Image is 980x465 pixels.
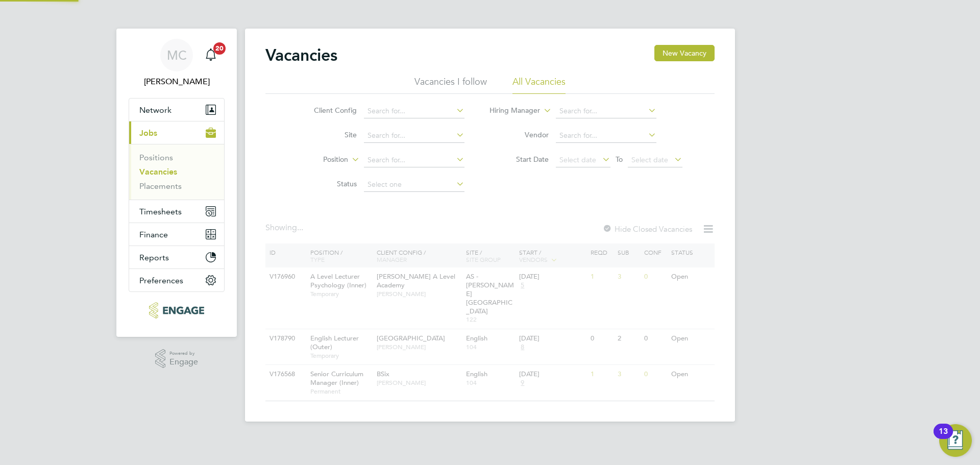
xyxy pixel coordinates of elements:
div: Showing [265,223,305,233]
li: All Vacancies [512,76,566,94]
input: Search for... [556,129,656,143]
input: Search for... [364,129,464,143]
button: Network [129,99,224,121]
div: Jobs [129,144,224,200]
li: Vacancies I follow [414,76,487,94]
input: Search for... [364,153,464,167]
span: Network [139,105,171,115]
label: Site [298,130,357,139]
a: Powered byEngage [155,349,199,369]
div: 13 [939,431,948,445]
a: 20 [201,39,221,71]
span: Preferences [139,276,183,285]
input: Search for... [556,104,656,118]
a: Go to home page [129,302,225,319]
span: Powered by [169,349,198,358]
label: Hiring Manager [481,106,540,116]
span: Select date [631,155,668,164]
a: Placements [139,181,182,191]
label: Hide Closed Vacancies [602,224,692,234]
span: To [612,153,626,166]
span: Reports [139,253,169,262]
span: Jobs [139,128,157,138]
button: New Vacancy [654,45,715,61]
span: Finance [139,230,168,239]
button: Preferences [129,269,224,291]
label: Start Date [490,155,549,164]
a: MC[PERSON_NAME] [129,39,225,88]
input: Search for... [364,104,464,118]
label: Status [298,179,357,188]
button: Reports [129,246,224,268]
h2: Vacancies [265,45,337,65]
label: Position [289,155,348,165]
label: Client Config [298,106,357,115]
span: MC [167,48,187,62]
span: 20 [213,42,226,55]
span: Timesheets [139,207,182,216]
nav: Main navigation [116,29,237,337]
span: Select date [559,155,596,164]
button: Finance [129,223,224,246]
span: Mark Carter [129,76,225,88]
span: Engage [169,358,198,366]
button: Timesheets [129,200,224,223]
a: Positions [139,153,173,162]
label: Vendor [490,130,549,139]
button: Open Resource Center, 13 new notifications [939,424,972,457]
a: Vacancies [139,167,177,177]
span: ... [297,223,303,233]
img: xede-logo-retina.png [149,302,204,319]
input: Select one [364,178,464,192]
button: Jobs [129,121,224,144]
